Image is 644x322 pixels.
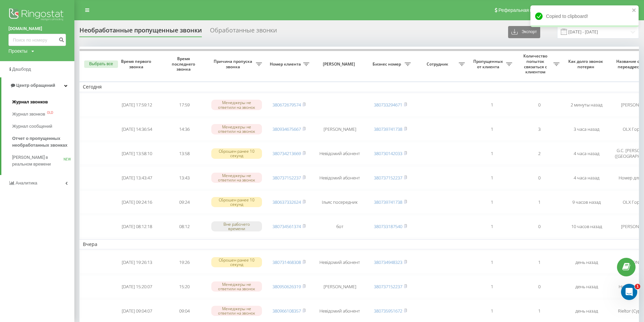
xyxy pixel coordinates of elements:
[161,275,208,298] td: 15:20
[211,281,262,292] div: Менеджеры не ответили на звонок
[113,215,161,238] td: [DATE] 08:12:18
[313,118,367,141] td: [PERSON_NAME]
[113,118,161,141] td: [DATE] 14:36:54
[313,166,367,189] td: Невідомий абонент
[472,59,506,69] span: Пропущенных от клиента
[468,191,516,214] td: 1
[161,215,208,238] td: 08:12
[516,251,563,274] td: 1
[8,25,66,32] a: [DOMAIN_NAME]
[16,180,37,185] span: Аналитика
[161,94,208,117] td: 17:59
[8,48,27,54] div: Проекты
[468,251,516,274] td: 1
[516,191,563,214] td: 1
[12,108,74,120] a: Журнал звонковOLD
[161,191,208,214] td: 09:24
[12,135,71,149] span: Отчет о пропущенных необработанных звонках
[113,166,161,189] td: [DATE] 13:43:47
[8,34,66,46] input: Поиск по номеру
[272,126,301,132] a: 380934675667
[563,94,610,117] td: 2 минуты назад
[84,60,118,68] button: Выбрать все
[374,223,402,229] a: 380733187540
[313,215,367,238] td: бот
[374,308,402,314] a: 380735951672
[211,173,262,183] div: Менеджеры не ответили на звонок
[113,251,161,274] td: [DATE] 19:26:13
[468,166,516,189] td: 1
[374,126,402,132] a: 380739741738
[12,154,64,168] span: [PERSON_NAME] в реальном времени
[272,308,301,314] a: 380966108357
[79,27,202,37] div: Необработанные пропущенные звонки
[113,275,161,298] td: [DATE] 15:20:07
[516,94,563,117] td: 0
[563,166,610,189] td: 4 часа назад
[563,275,610,298] td: день назад
[119,59,155,69] span: Время первого звонка
[211,257,262,267] div: Сброшен ранее 10 секунд
[1,77,74,94] a: Центр обращений
[113,191,161,214] td: [DATE] 09:24:16
[12,111,45,118] span: Журнал звонков
[272,102,301,108] a: 380672679574
[418,61,459,67] span: Сотрудник
[211,100,262,110] div: Менеджеры не ответили на звонок
[374,259,402,265] a: 380734948323
[211,59,256,69] span: Причина пропуска звонка
[12,120,74,132] a: Журнал сообщений
[374,283,402,290] a: 380737152237
[12,67,31,72] span: Дашборд
[12,151,74,170] a: [PERSON_NAME] в реальном времениNEW
[269,61,303,67] span: Номер клиента
[498,7,554,13] span: Реферальная программа
[211,124,262,134] div: Менеджеры не ответили на звонок
[113,142,161,165] td: [DATE] 13:58:10
[519,53,553,74] span: Количество попыток связаться с клиентом
[516,275,563,298] td: 0
[468,94,516,117] td: 1
[468,275,516,298] td: 1
[370,61,405,67] span: Бизнес номер
[272,150,301,156] a: 380734213669
[272,259,301,265] a: 380731468308
[211,221,262,231] div: Вне рабочего времени
[12,123,52,130] span: Журнал сообщений
[516,215,563,238] td: 0
[313,275,367,298] td: [PERSON_NAME]
[210,27,277,37] div: Обработанные звонки
[313,191,367,214] td: Ільяс посередник
[635,284,640,289] span: 1
[563,251,610,274] td: день назад
[516,166,563,189] td: 0
[166,56,202,72] span: Время последнего звонка
[530,5,639,27] div: Copied to clipboard!
[468,118,516,141] td: 1
[563,191,610,214] td: 9 часов назад
[12,132,74,151] a: Отчет о пропущенных необработанных звонках
[632,7,637,14] button: close
[568,59,605,69] span: Как долго звонок потерян
[516,142,563,165] td: 2
[563,142,610,165] td: 4 часа назад
[12,96,74,108] a: Журнал звонков
[374,175,402,181] a: 380737152237
[516,118,563,141] td: 3
[211,148,262,158] div: Сброшен ранее 10 секунд
[211,197,262,207] div: Сброшен ранее 10 секунд
[161,118,208,141] td: 14:36
[211,306,262,316] div: Менеджеры не ответили на звонок
[621,284,637,300] iframe: Intercom live chat
[161,166,208,189] td: 13:43
[313,142,367,165] td: Невідомий абонент
[374,150,402,156] a: 380730142033
[161,251,208,274] td: 19:26
[12,99,48,105] span: Журнал звонков
[161,142,208,165] td: 13:58
[272,175,301,181] a: 380737152237
[272,283,301,290] a: 380950626319
[318,61,361,67] span: [PERSON_NAME]
[8,7,66,24] img: Ringostat logo
[563,118,610,141] td: 3 часа назад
